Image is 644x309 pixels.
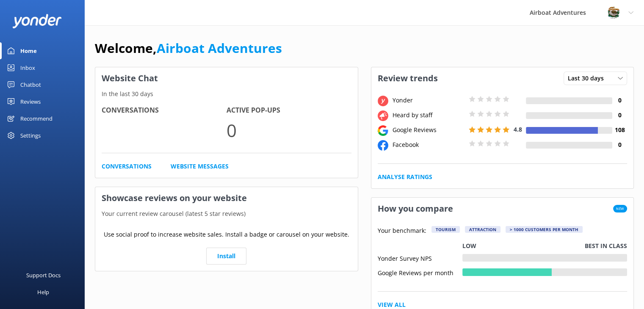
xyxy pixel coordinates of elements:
[227,116,351,144] p: 0
[95,38,282,58] h1: Welcome,
[171,162,229,171] a: Website Messages
[506,226,583,233] div: > 1000 customers per month
[612,140,627,149] h4: 0
[37,284,49,301] div: Help
[20,42,37,59] div: Home
[20,59,35,76] div: Inbox
[20,93,41,110] div: Reviews
[104,230,349,239] p: Use social proof to increase website sales. Install a badge or carousel on your website.
[378,226,426,236] p: Your benchmark:
[371,198,459,220] h3: How you compare
[465,226,500,233] div: Attraction
[227,105,351,116] h4: Active Pop-ups
[613,205,627,212] span: New
[20,76,41,93] div: Chatbot
[612,96,627,105] h4: 0
[378,268,462,276] div: Google Reviews per month
[371,67,444,89] h3: Review trends
[378,172,432,182] a: Analyse Ratings
[95,209,358,218] p: Your current review carousel (latest 5 star reviews)
[390,125,467,135] div: Google Reviews
[13,14,61,28] img: yonder-white-logo.png
[607,6,620,19] img: 271-1670286363.jpg
[390,96,467,105] div: Yonder
[95,89,358,99] p: In the last 30 days
[390,110,467,120] div: Heard by staff
[612,125,627,135] h4: 108
[102,162,152,171] a: Conversations
[206,248,246,265] a: Install
[95,67,358,89] h3: Website Chat
[95,187,358,209] h3: Showcase reviews on your website
[102,105,227,116] h4: Conversations
[462,241,476,251] p: Low
[20,110,53,127] div: Recommend
[431,226,460,233] div: Tourism
[585,241,627,251] p: Best in class
[26,267,61,284] div: Support Docs
[20,127,41,144] div: Settings
[612,110,627,120] h4: 0
[568,74,609,83] span: Last 30 days
[514,125,522,133] span: 4.8
[378,254,462,262] div: Yonder Survey NPS
[390,140,467,149] div: Facebook
[157,39,282,57] a: Airboat Adventures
